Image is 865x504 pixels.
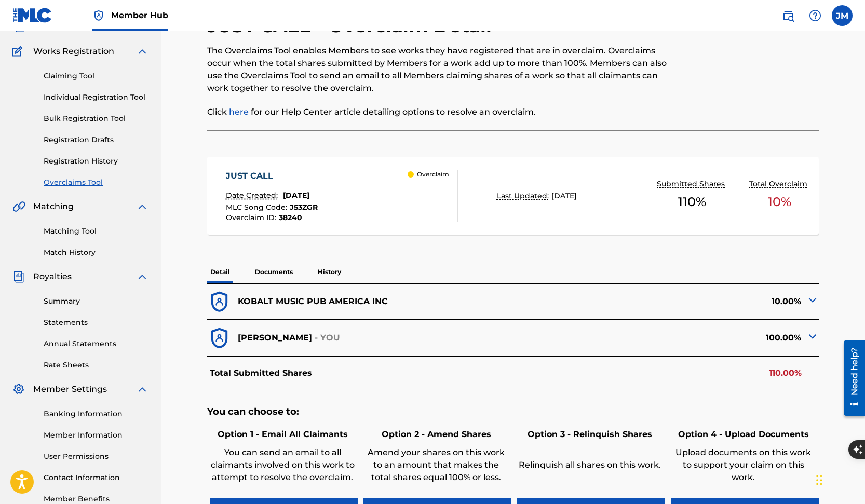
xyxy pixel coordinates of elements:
[782,9,794,22] img: search
[551,191,577,200] span: [DATE]
[33,45,114,58] span: Works Registration
[226,213,279,222] span: Overclaim ID :
[44,113,148,124] a: Bulk Registration Tool
[226,202,290,212] span: MLC Song Code :
[44,317,148,328] a: Statements
[136,45,148,58] img: expand
[44,156,148,167] a: Registration History
[111,9,168,21] span: Member Hub
[44,71,148,81] a: Claiming Tool
[207,326,232,350] img: dfb38c8551f6dcc1ac04.svg
[44,408,148,419] a: Banking Information
[33,270,72,283] span: Royalties
[832,5,853,26] div: User Menu
[12,20,66,33] a: CatalogCatalog
[283,190,309,200] span: [DATE]
[809,9,821,22] img: help
[207,106,678,118] p: Click for our Help Center article detailing options to resolve an overclaim.
[12,8,52,23] img: MLC Logo
[671,446,816,484] p: Upload documents on this work to support your claim on this work.
[136,200,148,213] img: expand
[805,5,826,26] div: Help
[207,157,818,235] a: JUST CALLDate Created:[DATE]MLC Song Code:J53ZGROverclaim ID:38240 OverclaimLast Updated:[DATE]Su...
[769,367,802,379] p: 110.00%
[279,213,302,222] span: 38240
[517,459,663,471] p: Relinquish all shares on this work.
[207,261,233,283] p: Detail
[226,170,318,182] div: JUST CALL
[210,446,355,484] p: You can send an email to all claimants involved on this work to attempt to resolve the overclaim.
[44,296,148,307] a: Summary
[44,177,148,188] a: Overclaims Tool
[136,270,148,283] img: expand
[136,383,148,396] img: expand
[813,454,865,504] iframe: Chat Widget
[33,383,107,396] span: Member Settings
[210,367,312,379] p: Total Submitted Shares
[836,336,865,419] iframe: Resource Center
[210,428,355,441] h6: Option 1 - Email All Claimants
[12,270,25,283] img: Royalties
[678,193,706,211] span: 110 %
[44,92,148,103] a: Individual Registration Tool
[497,190,551,201] p: Last Updated:
[44,134,148,145] a: Registration Drafts
[226,190,280,201] p: Date Created:
[12,200,25,213] img: Matching
[252,261,296,283] p: Documents
[513,326,819,350] div: 100.00%
[92,9,105,22] img: Top Rightsholder
[44,451,148,462] a: User Permissions
[806,330,819,343] img: expand-cell-toggle
[44,247,148,258] a: Match History
[768,193,791,211] span: 10 %
[363,428,509,441] h6: Option 2 - Amend Shares
[238,295,388,308] p: KOBALT MUSIC PUB AMERICA INC
[44,226,148,237] a: Matching Tool
[207,290,232,314] img: dfb38c8551f6dcc1ac04.svg
[657,179,727,189] p: Submitted Shares
[44,360,148,371] a: Rate Sheets
[513,290,819,314] div: 10.00%
[749,179,810,189] p: Total Overclaim
[806,294,819,306] img: expand-cell-toggle
[44,338,148,349] a: Annual Statements
[44,472,148,483] a: Contact Information
[671,428,816,441] h6: Option 4 - Upload Documents
[238,332,312,344] p: [PERSON_NAME]
[207,45,678,94] p: The Overclaims Tool enables Members to see works they have registered that are in overclaim. Over...
[816,465,822,496] div: Drag
[778,5,799,26] a: Public Search
[12,45,26,58] img: Works Registration
[417,170,449,179] p: Overclaim
[517,428,663,441] h6: Option 3 - Relinquish Shares
[229,107,249,117] a: here
[44,430,148,441] a: Member Information
[363,446,509,484] p: Amend your shares on this work to an amount that makes the total shares equal 100% or less.
[290,202,318,212] span: J53ZGR
[12,383,25,396] img: Member Settings
[315,261,344,283] p: History
[315,332,341,344] p: - YOU
[207,406,818,418] h5: You can choose to:
[33,200,74,213] span: Matching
